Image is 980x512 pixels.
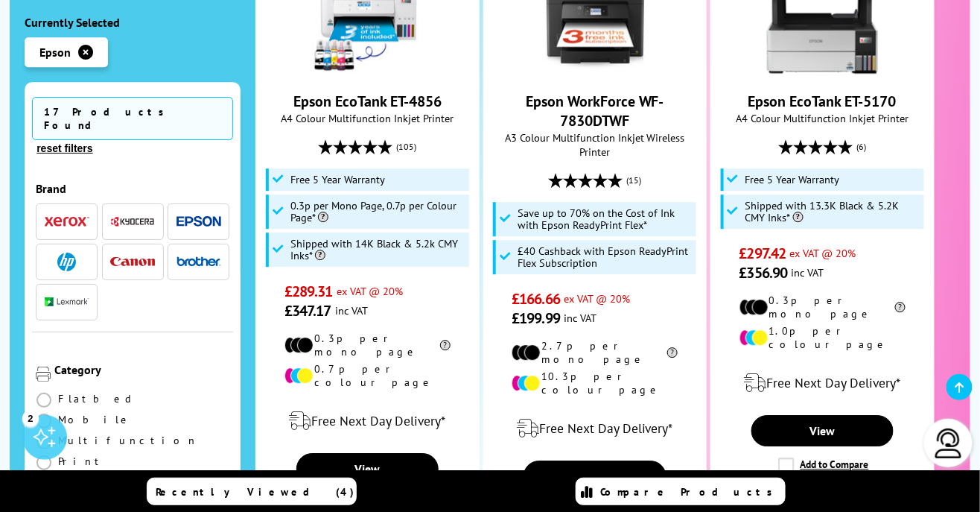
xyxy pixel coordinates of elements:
button: Canon [106,252,159,272]
span: Shipped with 13.3K Black & 5.2K CMY Inks* [745,200,920,224]
img: Canon [110,257,155,267]
span: inc VAT [564,311,596,325]
img: HP [57,253,76,271]
span: Shipped with 14K Black & 5.2k CMY Inks* [290,238,465,262]
li: 2.7p per mono page [512,339,678,366]
img: Xerox [45,217,89,227]
label: Add to Compare [778,458,869,474]
a: Epson WorkForce WF-7830DTWF [526,92,664,130]
a: Compare Products [576,478,786,505]
a: Epson WorkForce WF-7830DTWF [539,65,651,80]
img: Epson [176,216,221,227]
li: 1.0p per colour page [739,324,906,351]
a: Epson EcoTank ET-5170 [748,92,897,111]
span: Flatbed [58,392,136,405]
div: Currently Selected [25,15,241,30]
img: Category [36,367,51,382]
span: £297.42 [739,244,786,263]
span: Recently Viewed (4) [156,485,355,499]
button: Lexmark [40,292,94,312]
img: Kyocera [110,216,155,227]
span: A4 Colour Multifunction Inkjet Printer [264,111,471,125]
span: £356.90 [739,263,788,282]
span: Epson [39,45,71,60]
a: Epson EcoTank ET-4856 [293,92,442,111]
li: 0.7p per colour page [284,362,451,389]
div: Brand [36,181,229,196]
span: Multifunction [58,434,198,447]
li: 0.3p per mono page [739,294,906,320]
span: (15) [626,166,641,195]
span: inc VAT [335,303,368,317]
span: Print Only [58,455,133,481]
a: Recently Viewed (4) [147,478,357,505]
span: inc VAT [791,265,824,279]
span: £40 Cashback with Epson ReadyPrint Flex Subscription [518,245,693,269]
span: Mobile [58,413,132,426]
li: 0.3p per mono page [284,332,451,358]
a: View [296,453,439,484]
img: Brother [176,256,221,267]
span: ex VAT @ 20% [564,291,630,306]
span: £166.66 [512,289,560,309]
a: Epson EcoTank ET-5170 [766,65,878,80]
div: modal_delivery [719,362,926,404]
span: A4 Colour Multifunction Inkjet Printer [719,111,926,125]
div: modal_delivery [491,408,699,449]
span: Compare Products [600,485,780,499]
div: modal_delivery [264,400,471,442]
button: Brother [172,252,226,272]
a: Epson EcoTank ET-4856 [312,65,424,80]
span: Save up to 70% on the Cost of Ink with Epson ReadyPrint Flex* [518,207,693,231]
img: Lexmark [45,298,89,307]
span: 17 Products Found [32,97,233,140]
a: View [524,461,666,492]
button: HP [40,252,94,272]
div: Category [54,362,229,377]
span: £289.31 [284,282,333,301]
div: 2 [22,410,39,426]
img: user-headset-light.svg [934,429,964,458]
button: Kyocera [106,212,159,232]
button: Xerox [40,212,94,232]
span: ex VAT @ 20% [789,246,856,260]
span: ex VAT @ 20% [337,284,403,298]
span: £347.17 [284,301,331,320]
button: Epson [172,212,226,232]
span: A3 Colour Multifunction Inkjet Wireless Printer [491,130,699,159]
span: £199.99 [512,309,560,328]
span: Free 5 Year Warranty [745,174,840,186]
li: 10.3p per colour page [512,370,678,396]
span: (6) [856,133,866,161]
button: reset filters [32,142,97,155]
span: 0.3p per Mono Page, 0.7p per Colour Page* [290,200,465,224]
span: (105) [397,133,417,161]
span: Free 5 Year Warranty [290,174,385,186]
a: View [751,415,894,446]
